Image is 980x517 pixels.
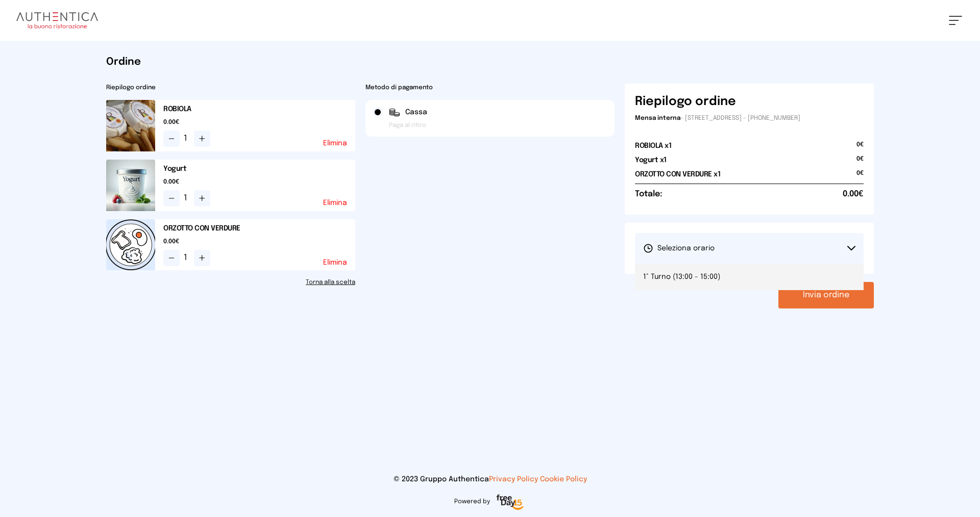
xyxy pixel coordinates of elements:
[540,476,587,483] a: Cookie Policy
[778,282,874,308] button: Invia ordine
[643,272,720,282] span: 1° Turno (13:00 - 15:00)
[454,498,490,506] span: Powered by
[643,243,715,253] span: Seleziona orario
[635,233,864,264] button: Seleziona orario
[16,474,964,484] p: © 2023 Gruppo Authentica
[489,476,538,483] a: Privacy Policy
[494,493,526,513] img: logo-freeday.3e08031.png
